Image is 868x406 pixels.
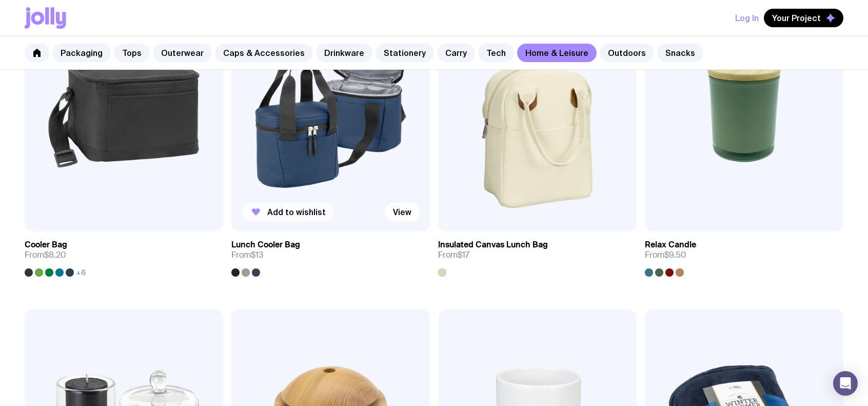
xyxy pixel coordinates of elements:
a: Home & Leisure [517,44,597,62]
a: View [385,203,420,221]
div: Open Intercom Messenger [833,371,858,396]
a: Drinkware [316,44,372,62]
h3: Relax Candle [645,240,696,250]
a: Carry [437,44,475,62]
a: Relax CandleFrom$9.50 [645,231,843,277]
span: +6 [76,268,86,277]
h3: Lunch Cooler Bag [231,240,300,250]
a: Packaging [52,44,111,62]
span: $13 [251,249,263,260]
a: Tech [478,44,514,62]
a: Outerwear [153,44,212,62]
a: Cooler BagFrom$8.20+6 [25,231,223,277]
a: Caps & Accessories [215,44,313,62]
a: Stationery [376,44,434,62]
a: Lunch Cooler BagFrom$13 [231,231,430,277]
span: From [438,250,469,260]
a: Insulated Canvas Lunch BagFrom$17 [438,231,637,277]
button: Your Project [764,9,843,27]
button: Add to wishlist [242,203,334,221]
h3: Cooler Bag [25,240,67,250]
a: Snacks [657,44,703,62]
span: Your Project [772,13,821,23]
span: $9.50 [664,249,686,260]
button: Log In [735,9,759,27]
h3: Insulated Canvas Lunch Bag [438,240,548,250]
a: Outdoors [600,44,654,62]
span: $8.20 [44,249,66,260]
span: $17 [458,249,469,260]
span: From [231,250,263,260]
a: Tops [114,44,150,62]
span: Add to wishlist [267,207,326,217]
span: From [645,250,686,260]
span: From [25,250,66,260]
